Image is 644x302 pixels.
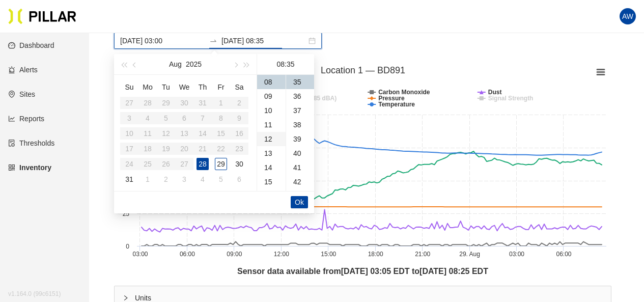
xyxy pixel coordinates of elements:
text: 21:00 [415,251,430,258]
tspan: Location 1 — BD891 [321,65,405,75]
td: 2025-08-28 [193,156,212,172]
div: 43 [286,189,314,203]
th: Tu [157,79,175,95]
div: 4 [197,173,209,185]
div: 41 [286,160,314,175]
span: right [123,295,129,301]
div: 12 [257,132,286,146]
div: 28 [197,158,209,170]
div: 40 [286,146,314,160]
tspan: Carbon Monoxide [378,89,430,96]
a: environmentSites [8,90,35,98]
div: 14 [257,160,286,175]
div: 37 [286,103,314,118]
td: 2025-08-30 [230,156,248,172]
span: Ok [295,197,304,208]
span: AW [622,8,633,24]
td: 2025-09-06 [230,172,248,187]
div: 1 [142,173,154,185]
div: 11 [257,118,286,132]
div: 5 [215,173,227,185]
a: line-chartReports [8,115,44,123]
text: 03:00 [132,251,148,258]
td: 2025-08-31 [120,172,138,187]
div: Sensor data available from [DATE] 03:05 EDT to [DATE] 08:25 EDT [114,265,611,278]
td: 2025-08-29 [212,156,230,172]
text: 06:00 [180,251,195,258]
td: 2025-09-03 [175,172,193,187]
div: 31 [123,173,135,185]
div: 09 [257,89,286,103]
a: qrcodeInventory [8,163,51,172]
div: 39 [286,132,314,146]
img: Pillar Technologies [8,8,76,24]
text: 03:00 [509,251,524,258]
a: exceptionThresholds [8,139,54,147]
td: 2025-09-01 [138,172,157,187]
div: 35 [286,75,314,89]
div: 30 [233,158,245,170]
tspan: Pressure [378,95,405,102]
th: Fr [212,79,230,95]
a: alertAlerts [8,66,38,74]
a: dashboardDashboard [8,41,54,49]
td: 2025-09-02 [157,172,175,187]
div: 10 [257,103,286,118]
tspan: Temperature [378,101,415,108]
div: 08 [257,75,286,89]
div: 2 [160,173,172,185]
div: 16 [257,189,286,203]
div: 08:35 [261,54,310,74]
th: Mo [138,79,157,95]
td: 2025-09-04 [193,172,212,187]
text: 18:00 [368,251,383,258]
text: 06:00 [556,251,571,258]
th: We [175,79,193,95]
tspan: 29. Aug [459,251,480,258]
div: 36 [286,89,314,103]
th: Sa [230,79,248,95]
text: 0 [126,243,129,250]
button: Aug [169,54,182,74]
div: 38 [286,118,314,132]
div: 6 [233,173,245,185]
span: swap-right [209,37,217,45]
text: 09:00 [227,251,242,258]
th: Su [120,79,138,95]
span: to [209,37,217,45]
input: Start date [120,35,205,46]
td: 2025-09-05 [212,172,230,187]
button: Ok [291,196,308,208]
div: 15 [257,175,286,189]
div: 13 [257,146,286,160]
tspan: Signal Strength [488,95,534,102]
button: 2025 [186,54,202,74]
text: 15:00 [321,251,336,258]
div: 29 [215,158,227,170]
th: Th [193,79,212,95]
input: End date [221,35,306,46]
text: 12:00 [274,251,289,258]
tspan: Dust [488,89,502,96]
div: 42 [286,175,314,189]
div: 3 [178,173,190,185]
